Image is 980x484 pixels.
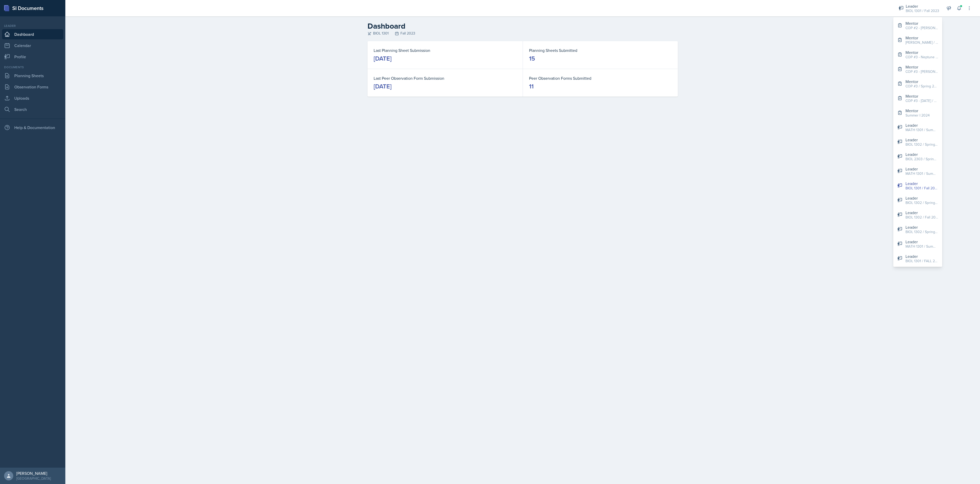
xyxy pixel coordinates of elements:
div: Leader [905,166,938,172]
button: Leader BIOL 2303 / Spring 2025 [893,149,942,164]
div: COP #3 - [PERSON_NAME] / Summer II 2024 [905,69,938,74]
div: [PERSON_NAME] [16,471,51,476]
div: Help & Documentation [2,122,63,133]
div: [GEOGRAPHIC_DATA] [16,476,51,481]
dt: Peer Observation Forms Submitted [529,75,672,81]
div: COP #3 / Spring 2024 [905,84,938,89]
div: 11 [529,82,534,90]
div: Mentor [905,78,938,85]
div: COP #3 - [DATE] / Fall 2024 [905,98,938,103]
div: BIOL 2303 / Spring 2025 [905,156,938,162]
a: Calendar [2,40,63,51]
div: Leader [905,122,938,128]
button: Mentor COP #3 - Neptune / FALL 2025 [893,47,942,62]
div: MATH 1301 / Summer I 2024 [905,244,938,249]
div: BIOL 1302 / Spring 2024 [905,229,938,235]
div: BIOL 1301 / FALL 2025 [905,258,938,264]
div: Mentor [905,108,930,114]
div: Leader [905,151,938,157]
button: Mentor COP #3 - [PERSON_NAME] / Summer II 2024 [893,62,942,76]
div: BIOL 1302 / Spring 2023 [905,200,938,205]
button: Mentor [PERSON_NAME] / Fall 2023 [893,33,942,47]
div: 15 [529,54,535,63]
div: Leader [906,3,939,9]
dt: Planning Sheets Submitted [529,47,672,53]
div: COP #2 - [PERSON_NAME] / Spring 2025 [905,25,938,31]
button: Leader BIOL 1302 / Spring 2024 [893,222,942,237]
div: BIOL 1301 / Fall 2023 [905,186,938,191]
a: Observation Forms [2,82,63,92]
div: MATH 1301 / Summer I 2024 [905,171,938,176]
button: Mentor COP #3 - [DATE] / Fall 2024 [893,91,942,106]
div: BIOL 1301 Fall 2023 [367,31,678,36]
div: Mentor [905,93,938,99]
div: Leader [905,253,938,259]
button: Leader BIOL 1301 / FALL 2025 [893,251,942,266]
a: Planning Sheets [2,71,63,81]
a: Search [2,104,63,114]
div: Leader [905,239,938,245]
div: [DATE] [374,82,391,90]
button: Leader MATH 1301 / Summer I 2024 [893,237,942,251]
button: Mentor Summer I 2024 [893,106,942,120]
button: Leader BIOL 1302 / Spring 2025 [893,135,942,149]
h2: Dashboard [367,21,678,31]
div: Leader [905,180,938,187]
div: COP #3 - Neptune / FALL 2025 [905,54,938,60]
div: Mentor [905,20,938,26]
a: Profile [2,52,63,62]
div: Leader [2,24,63,28]
button: Mentor COP #2 - [PERSON_NAME] / Spring 2025 [893,18,942,33]
div: Leader [905,224,938,230]
div: MATH 1301 / Summer 2023 [905,127,938,133]
div: Mentor [905,64,938,70]
button: Leader BIOL 1302 / Fall 2024 [893,208,942,222]
div: BIOL 1302 / Fall 2024 [905,215,938,220]
button: Leader MATH 1301 / Summer I 2024 [893,164,942,178]
div: [DATE] [374,54,391,63]
a: Dashboard [2,29,63,39]
div: Documents [2,65,63,70]
div: Leader [905,137,938,143]
div: Leader [905,210,938,216]
dt: Last Planning Sheet Submission [374,47,517,53]
div: BIOL 1301 / Fall 2023 [906,8,939,14]
dt: Last Peer Observation Form Submission [374,75,517,81]
div: Summer I 2024 [905,113,930,118]
button: Leader BIOL 1302 / Spring 2023 [893,193,942,208]
button: Leader MATH 1301 / Summer 2023 [893,120,942,135]
div: Leader [905,195,938,201]
button: Leader BIOL 1301 / Fall 2023 [893,178,942,193]
div: BIOL 1302 / Spring 2025 [905,142,938,147]
div: [PERSON_NAME] / Fall 2023 [905,40,938,45]
button: Mentor COP #3 / Spring 2024 [893,76,942,91]
div: Mentor [905,49,938,55]
a: Uploads [2,93,63,103]
div: Mentor [905,35,938,41]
